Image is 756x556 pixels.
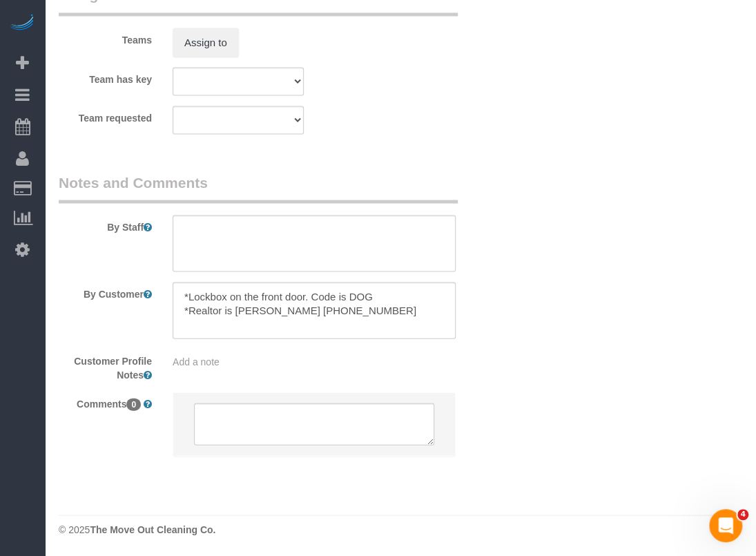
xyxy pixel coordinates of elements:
img: Automaid Logo [8,14,36,33]
button: Assign to [173,28,239,57]
iframe: Intercom live chat [709,509,742,542]
label: Team requested [48,106,162,124]
label: By Customer [48,282,162,300]
label: Comments [48,392,162,410]
span: 0 [126,398,141,410]
strong: The Move Out Cleaning Co. [90,524,215,535]
label: Teams [48,28,162,46]
legend: Notes and Comments [59,172,458,203]
div: © 2025 [59,522,742,536]
label: Customer Profile Notes [48,349,162,381]
span: 4 [737,509,748,520]
label: Team has key [48,67,162,86]
span: Add a note [173,356,220,367]
label: By Staff [48,215,162,233]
